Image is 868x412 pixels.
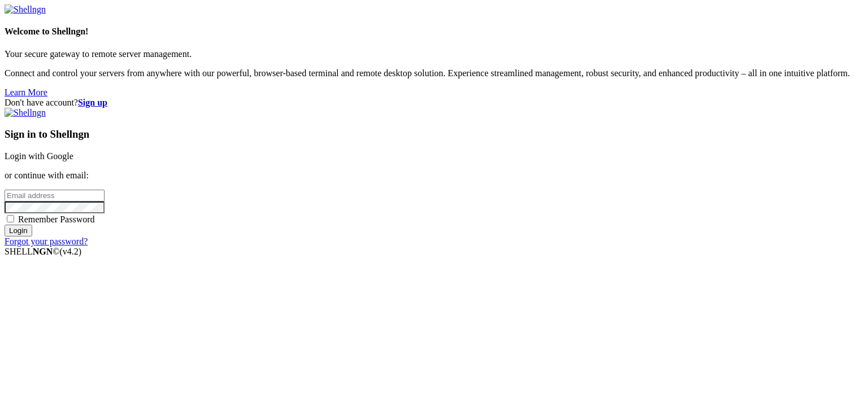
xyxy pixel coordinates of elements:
span: SHELL © [5,247,81,256]
div: Don't have account? [5,98,863,108]
input: Email address [5,190,105,201]
b: NGN [33,247,53,256]
a: Forgot your password? [5,236,88,246]
p: Connect and control your servers from anywhere with our powerful, browser-based terminal and remo... [5,68,863,78]
p: Your secure gateway to remote server management. [5,49,863,59]
img: Shellngn [5,5,46,15]
span: 4.2.0 [60,247,82,256]
h3: Sign in to Shellngn [5,128,863,141]
img: Shellngn [5,108,46,118]
p: or continue with email: [5,170,863,181]
input: Remember Password [7,215,14,222]
input: Login [5,225,32,236]
a: Sign up [78,98,107,107]
a: Login with Google [5,151,73,161]
span: Remember Password [18,214,95,224]
h4: Welcome to Shellngn! [5,27,863,37]
a: Learn More [5,87,47,97]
